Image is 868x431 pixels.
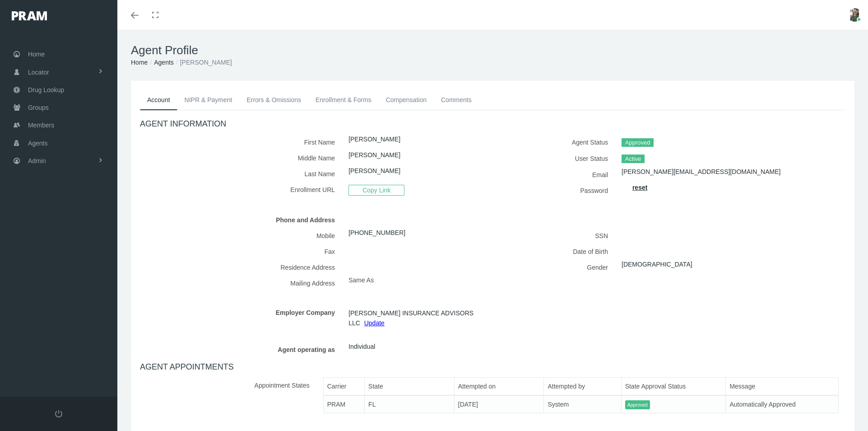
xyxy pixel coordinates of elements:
th: Message [726,377,839,395]
label: Agent operating as [140,342,342,357]
img: PRAM_20_x_78.png [12,11,47,20]
h4: AGENT INFORMATION [140,119,845,129]
label: Fax [140,244,342,259]
th: State Approval Status [621,377,726,395]
label: Email [500,167,615,183]
label: Date of Birth [500,244,615,259]
td: FL [365,395,455,413]
td: [DATE] [454,395,544,413]
label: SSN [500,228,615,244]
span: Agents [28,135,48,152]
label: Mobile [140,228,342,244]
li: [PERSON_NAME] [174,57,232,67]
td: PRAM [323,395,364,413]
label: Password [500,183,615,198]
span: Active [622,155,645,164]
a: Update [364,319,385,327]
a: Account [140,90,177,110]
a: [PERSON_NAME] [348,136,400,143]
span: Copy Link [348,185,404,196]
label: Last Name [140,166,342,182]
td: System [544,395,621,413]
span: Locator [28,64,49,81]
a: reset [632,184,647,191]
label: Appointment States [140,377,316,421]
th: Carrier [323,377,364,395]
h1: Agent Profile [131,43,854,57]
span: Individual [348,340,375,353]
label: Gender [500,259,615,275]
span: Approved [622,138,654,147]
a: Errors & Omissions [239,90,308,110]
a: [DEMOGRAPHIC_DATA] [622,261,692,268]
a: Copy Link [348,186,404,193]
label: Residence Address [140,259,342,275]
th: Attempted on [454,377,544,395]
label: Mailing Address [140,275,342,291]
label: User Status [500,150,615,167]
img: S_Profile_Picture_15372.jpg [848,8,861,22]
a: NIPR & Payment [177,90,240,110]
a: Agents [154,59,174,66]
span: Home [28,46,45,63]
a: Comments [434,90,479,110]
label: Employer Company [140,305,342,328]
span: Groups [28,99,49,116]
h4: AGENT APPOINTMENTS [140,362,845,372]
td: Automatically Approved [726,395,839,413]
a: Compensation [379,90,434,110]
a: [PERSON_NAME][EMAIL_ADDRESS][DOMAIN_NAME] [622,168,780,175]
a: [PERSON_NAME] [348,151,400,159]
a: Home [131,59,148,66]
th: State [365,377,455,395]
span: Approved [625,400,650,410]
label: Agent Status [500,134,615,150]
label: Phone and Address [140,212,342,228]
span: Members [28,117,54,134]
span: Admin [28,152,46,169]
span: Same As [348,276,374,284]
label: First Name [140,134,342,150]
th: Attempted by [544,377,621,395]
label: Enrollment URL [140,182,342,198]
span: Drug Lookup [28,81,64,98]
a: [PERSON_NAME] [348,167,400,174]
a: [PHONE_NUMBER] [348,229,405,236]
a: Enrollment & Forms [308,90,379,110]
label: Middle Name [140,150,342,166]
span: [PERSON_NAME] INSURANCE ADVISORS LLC [348,306,473,330]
